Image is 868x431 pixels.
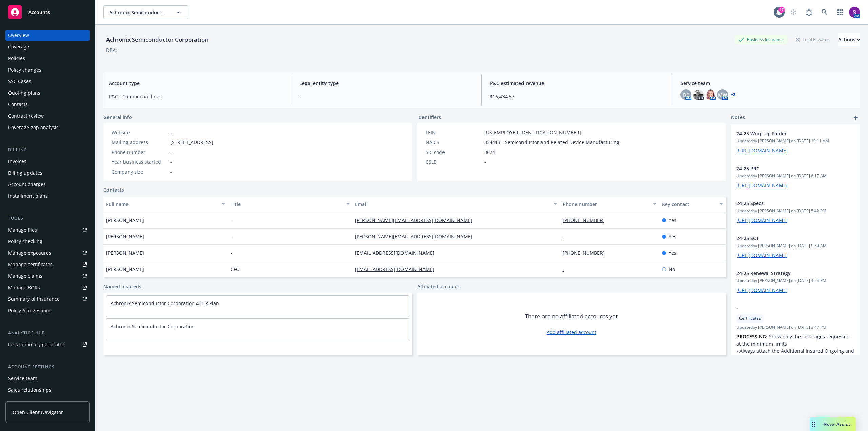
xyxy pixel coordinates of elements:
[5,339,90,350] a: Loss summary generator
[170,139,213,146] span: [STREET_ADDRESS]
[103,283,141,290] a: Named insureds
[28,9,50,15] span: Accounts
[170,149,172,156] span: -
[731,229,860,264] div: 24-25 SOIUpdatedby [PERSON_NAME] on [DATE] 9:59 AM[URL][DOMAIN_NAME]
[8,41,29,52] div: Coverage
[170,168,172,175] span: -
[662,201,715,208] div: Key contact
[8,385,51,395] div: Sales relationships
[111,323,195,330] a: Achronix Semiconductor Corporation
[736,165,837,172] span: 24-25 PRC
[231,201,342,208] div: Title
[5,41,90,52] a: Coverage
[731,264,860,299] div: 24-25 Renewal StrategyUpdatedby [PERSON_NAME] on [DATE] 4:54 PM[URL][DOMAIN_NAME]
[484,149,495,156] span: 3674
[231,217,232,224] span: -
[228,196,352,212] button: Title
[106,46,119,54] div: DBA: -
[683,91,689,98] span: DC
[109,80,283,87] span: Account type
[833,5,847,19] a: Switch app
[5,76,90,87] a: SSC Cases
[8,282,40,293] div: Manage BORs
[5,146,90,153] div: Billing
[490,80,664,87] span: P&C estimated revenue
[8,53,25,64] div: Policies
[659,196,726,212] button: Key contact
[8,179,46,190] div: Account charges
[560,196,659,212] button: Phone number
[736,278,854,284] span: Updated by [PERSON_NAME] on [DATE] 4:54 PM
[852,114,860,122] a: add
[352,196,560,212] button: Email
[106,201,218,208] div: Full name
[5,224,90,235] a: Manage files
[5,248,90,258] a: Manage exposures
[736,173,854,179] span: Updated by [PERSON_NAME] on [DATE] 8:17 AM
[484,129,581,136] span: [US_EMPLOYER_IDENTIFICATION_NUMBER]
[5,99,90,110] a: Contacts
[5,373,90,384] a: Service team
[8,271,42,281] div: Manage claims
[299,80,473,87] span: Legal entity type
[8,248,51,258] div: Manage exposures
[5,364,90,370] div: Account settings
[5,385,90,395] a: Sales relationships
[705,89,716,100] img: photo
[106,249,144,256] span: [PERSON_NAME]
[426,149,481,156] div: SIC code
[5,111,90,121] a: Contract review
[669,266,675,273] span: No
[5,64,90,75] a: Policy changes
[736,182,788,189] a: [URL][DOMAIN_NAME]
[731,124,860,159] div: 24-25 Wrap-Up FolderUpdatedby [PERSON_NAME] on [DATE] 10:11 AM[URL][DOMAIN_NAME]
[8,236,42,247] div: Policy checking
[13,409,63,416] span: Open Client Navigator
[736,147,788,154] a: [URL][DOMAIN_NAME]
[731,114,745,122] span: Notes
[5,282,90,293] a: Manage BORs
[5,179,90,190] a: Account charges
[109,9,168,16] span: Achronix Semiconductor Corporation
[355,266,440,272] a: [EMAIL_ADDRESS][DOMAIN_NAME]
[736,287,788,293] a: [URL][DOMAIN_NAME]
[810,417,818,431] div: Drag to move
[736,305,837,312] span: -
[484,139,619,146] span: 334413 - Semiconductor and Related Device Manufacturing
[736,130,837,137] span: 24-25 Wrap-Up Folder
[736,235,837,242] span: 24-25 SOI
[5,3,90,22] a: Accounts
[736,200,837,207] span: 24-25 Specs
[490,93,664,100] span: $16,434.57
[802,5,816,19] a: Report a Bug
[8,259,53,270] div: Manage certificates
[735,35,787,44] div: Business Insurance
[103,5,188,19] button: Achronix Semiconductor Corporation
[736,333,854,369] p: • Show only the coverages requested at the minimum limits • Always attach the Additional Insured ...
[5,191,90,201] a: Installment plans
[525,312,618,320] span: There are no affiliated accounts yet
[818,5,831,19] a: Search
[109,93,283,100] span: P&C - Commercial lines
[736,270,837,277] span: 24-25 Renewal Strategy
[106,233,144,240] span: [PERSON_NAME]
[731,299,860,374] div: -CertificatesUpdatedby [PERSON_NAME] on [DATE] 3:47 PMPROCESSING• Show only the coverages request...
[112,149,167,156] div: Phone number
[106,266,144,273] span: [PERSON_NAME]
[5,122,90,133] a: Coverage gap analysis
[739,315,761,321] span: Certificates
[355,250,440,256] a: [EMAIL_ADDRESS][DOMAIN_NAME]
[736,252,788,258] a: [URL][DOMAIN_NAME]
[111,300,219,307] a: Achronix Semiconductor Corporation 401 k Plan
[736,138,854,144] span: Updated by [PERSON_NAME] on [DATE] 10:11 AM
[355,233,478,240] a: [PERSON_NAME][EMAIL_ADDRESS][DOMAIN_NAME]
[838,33,860,46] button: Actions
[8,76,31,87] div: SSC Cases
[810,417,856,431] button: Nova Assist
[680,80,854,87] span: Service team
[8,30,29,41] div: Overview
[112,129,167,136] div: Website
[5,271,90,281] a: Manage claims
[417,283,461,290] a: Affiliated accounts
